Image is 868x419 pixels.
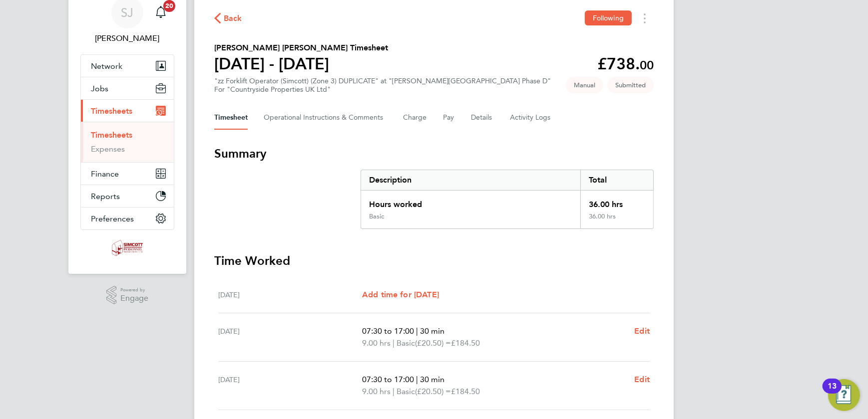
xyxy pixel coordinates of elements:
[264,106,387,130] button: Operational Instructions & Comments
[580,212,653,228] div: 36.00 hrs
[218,325,362,349] div: [DATE]
[393,338,395,348] span: |
[214,12,242,24] button: Back
[91,61,122,71] span: Network
[593,13,624,22] span: Following
[397,386,415,398] span: Basic
[420,375,444,384] span: 30 min
[580,170,653,190] div: Total
[361,170,580,190] div: Description
[214,54,388,74] h1: [DATE] - [DATE]
[397,337,415,349] span: Basic
[81,100,174,122] button: Timesheets
[214,85,551,94] div: For "Countryside Properties UK Ltd"
[362,289,439,301] a: Add time for [DATE]
[828,386,837,399] div: 13
[218,289,362,301] div: [DATE]
[597,54,654,73] app-decimal: £738.
[634,375,650,384] span: Edit
[634,374,650,386] a: Edit
[81,55,174,77] button: Network
[403,106,427,130] button: Charge
[214,106,248,130] button: Timesheet
[91,130,132,140] a: Timesheets
[81,77,174,99] button: Jobs
[415,387,451,396] span: (£20.50) =
[81,122,174,162] div: Timesheets
[214,77,551,94] div: "zz Forklift Operator (Simcott) (Zone 3) DUPLICATE" at "[PERSON_NAME][GEOGRAPHIC_DATA] Phase D"
[362,290,439,299] span: Add time for [DATE]
[566,77,603,93] span: This timesheet was manually created.
[451,387,480,396] span: £184.50
[828,379,860,411] button: Open Resource Center, 13 new notifications
[634,326,650,336] span: Edit
[416,375,418,384] span: |
[81,163,174,185] button: Finance
[120,286,148,294] span: Powered by
[471,106,494,130] button: Details
[607,77,654,93] span: This timesheet is Submitted.
[112,240,143,256] img: simcott-logo-retina.png
[81,185,174,207] button: Reports
[393,387,395,396] span: |
[81,208,174,229] button: Preferences
[361,170,654,229] div: Summary
[120,294,148,303] span: Engage
[580,191,653,212] div: 36.00 hrs
[91,106,132,116] span: Timesheets
[362,338,391,348] span: 9.00 hrs
[214,42,388,54] h2: [PERSON_NAME] [PERSON_NAME] Timesheet
[91,144,125,154] a: Expenses
[636,10,654,26] button: Timesheets Menu
[91,192,120,201] span: Reports
[443,106,455,130] button: Pay
[214,253,654,269] h3: Time Worked
[416,326,418,336] span: |
[420,326,444,336] span: 30 min
[80,240,174,256] a: Go to home page
[634,325,650,337] a: Edit
[510,106,552,130] button: Activity Logs
[362,387,391,396] span: 9.00 hrs
[585,10,632,25] button: Following
[214,146,654,162] h3: Summary
[451,338,480,348] span: £184.50
[91,169,119,179] span: Finance
[80,32,174,44] span: Shaun Jex
[91,214,134,223] span: Preferences
[362,326,414,336] span: 07:30 to 17:00
[369,212,384,220] div: Basic
[106,286,149,305] a: Powered byEngage
[361,191,580,212] div: Hours worked
[218,374,362,398] div: [DATE]
[640,58,654,72] span: 00
[362,375,414,384] span: 07:30 to 17:00
[121,6,134,19] span: SJ
[91,84,108,93] span: Jobs
[415,338,451,348] span: (£20.50) =
[224,12,242,24] span: Back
